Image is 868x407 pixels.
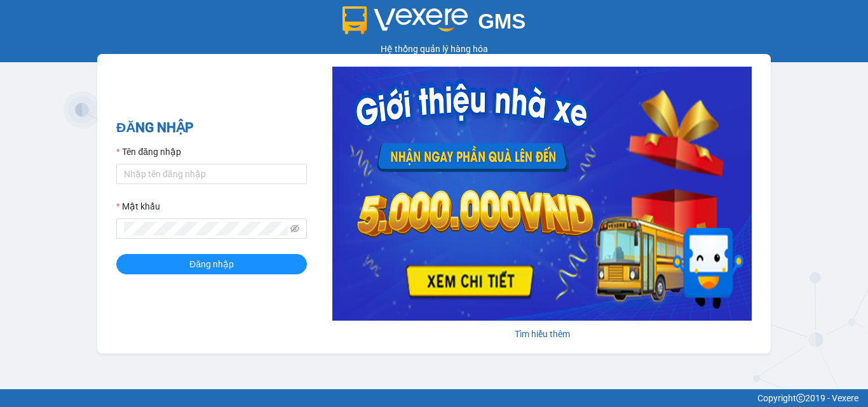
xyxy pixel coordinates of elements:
div: Hệ thống quản lý hàng hóa [3,42,865,56]
a: GMS [342,19,526,29]
button: Đăng nhập [116,254,307,274]
label: Mật khẩu [116,199,160,213]
img: banner-0 [332,67,752,321]
h2: ĐĂNG NHẬP [116,117,307,138]
label: Tên đăng nhập [116,145,181,159]
input: Tên đăng nhập [116,164,307,184]
input: Mật khẩu [124,222,288,236]
div: Tìm hiểu thêm [332,327,752,341]
div: Copyright 2019 - Vexere [10,391,858,405]
span: Đăng nhập [189,257,234,271]
span: GMS [478,10,526,33]
span: eye-invisible [290,224,299,233]
img: logo 2 [342,6,468,34]
span: copyright [796,394,805,403]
